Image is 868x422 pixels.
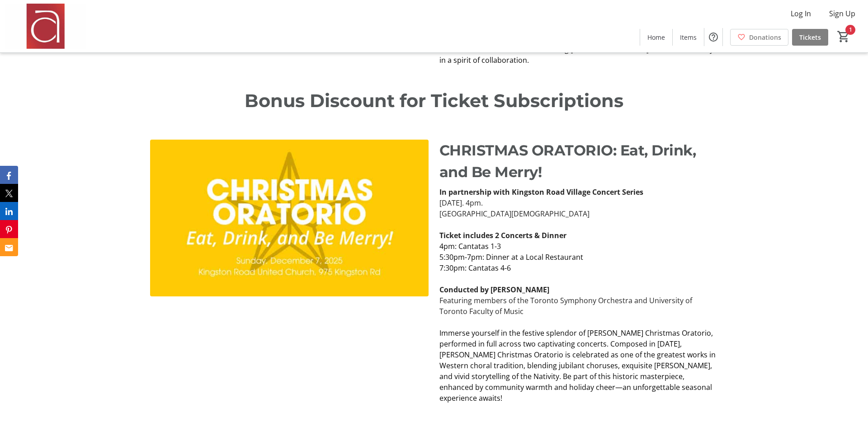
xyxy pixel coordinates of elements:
[439,252,583,262] span: 5:30pm-7pm: Dinner at a Local Restaurant
[749,33,781,42] span: Donations
[5,4,86,49] img: Amadeus Choir of Greater Toronto 's Logo
[439,187,643,197] strong: In partnership with Kingston Road Village Concert Series
[439,328,716,403] span: Immerse yourself in the festive splendor of [PERSON_NAME] Christmas Oratorio, performed in full a...
[439,140,718,183] p: CHRISTMAS ORATORIO: Eat, Drink, and Be Merry!
[791,8,811,19] span: Log In
[439,241,501,251] span: 4pm: Cantatas 1-3
[439,285,549,295] strong: Conducted by [PERSON_NAME]
[439,230,566,240] strong: Ticket includes 2 Concerts & Dinner
[150,140,429,296] img: undefined
[640,29,672,46] a: Home
[439,263,511,273] span: 7:30pm: Cantatas 4-6
[730,29,788,46] a: Donations
[647,33,665,42] span: Home
[829,8,855,19] span: Sign Up
[704,28,722,46] button: Help
[439,197,718,208] p: [DATE]. 4pm.
[673,29,704,46] a: Items
[792,29,828,46] a: Tickets
[783,6,818,21] button: Log In
[439,208,718,219] p: [GEOGRAPHIC_DATA][DEMOGRAPHIC_DATA]
[680,33,697,42] span: Items
[150,87,718,114] p: Bonus Discount for Ticket Subscriptions
[822,6,863,21] button: Sign Up
[439,295,718,317] p: Featuring members of the Toronto Symphony Orchestra and University of Toronto Faculty of Music
[799,33,821,42] span: Tickets
[835,28,852,45] button: Cart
